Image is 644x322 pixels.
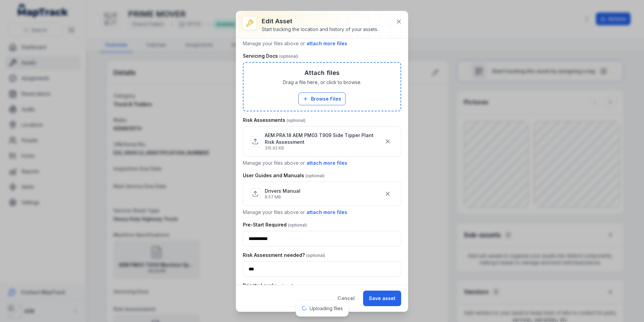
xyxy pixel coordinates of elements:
[262,17,378,26] h3: Edit asset
[243,252,325,259] label: Risk Assessment needed?
[283,79,361,86] span: Drag a file here, or click to browse.
[310,305,343,311] span: Uploading files
[298,92,346,105] button: Browse Files
[243,53,298,59] label: Servicing Docs
[243,221,307,228] label: Pre-Start Required
[306,40,348,47] button: attach more files
[332,291,360,306] button: Cancel
[243,172,324,179] label: User Guides and Manuals
[306,159,348,167] button: attach more files
[243,117,305,124] label: Risk Assessments
[304,68,340,78] h3: Attach files
[243,159,401,167] p: Manage your files above or
[363,291,401,306] button: Save asset
[243,40,401,47] p: Manage your files above or
[243,209,401,216] p: Manage your files above or
[306,209,348,216] button: attach more files
[265,132,381,145] p: AEM.PRA.18 AEM PM03 T909 Side Tipper Plant Risk Assessment
[265,188,300,194] p: Drivers Manual
[262,26,378,33] div: Start tracking the location and history of your assets.
[265,145,381,151] p: 315.92 KB
[265,194,300,200] p: 8.57 MB
[243,282,294,289] label: Priority Level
